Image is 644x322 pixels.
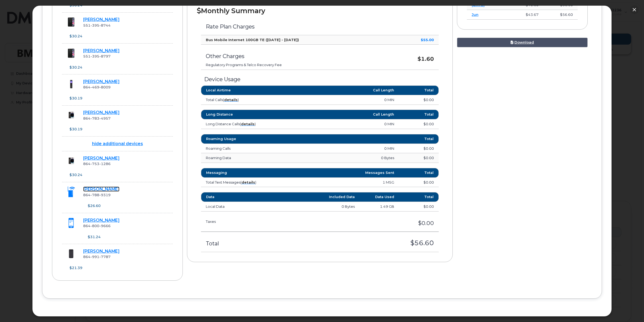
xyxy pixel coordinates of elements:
span: 991 [90,255,99,259]
div: $31.24 [80,234,108,240]
span: 864 [83,224,111,228]
iframe: Messenger Launcher [621,299,640,318]
h3: $56.60 [302,239,434,246]
span: 9666 [99,224,111,228]
span: 864 [83,255,111,259]
span: 7787 [99,255,111,259]
span: 800 [90,224,99,228]
h3: Total [206,241,293,246]
a: [PERSON_NAME] [83,249,119,254]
